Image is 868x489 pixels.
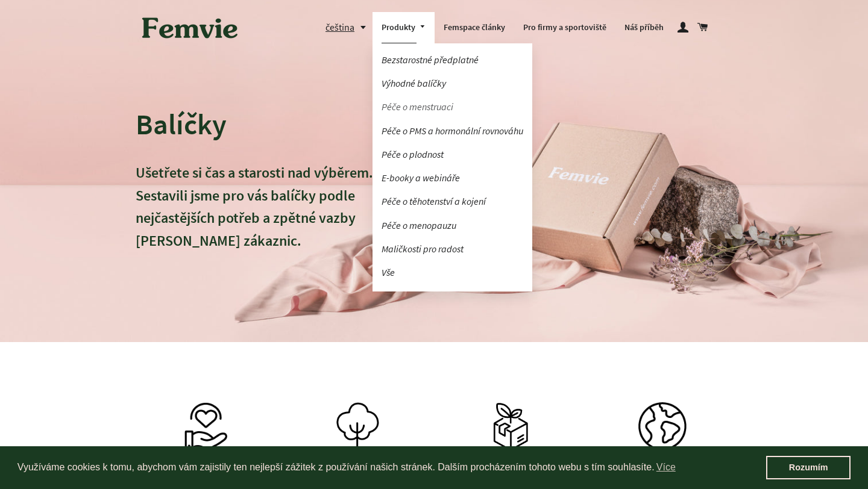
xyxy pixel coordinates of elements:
[373,262,532,283] a: Vše
[373,215,532,236] a: Péče o menopauzu
[373,167,532,188] a: E-booky a webináře
[373,238,532,260] a: Maličkosti pro radost
[655,458,678,476] a: learn more about cookies
[373,12,435,43] a: Produkty
[17,458,766,476] span: Využíváme cookies k tomu, abychom vám zajistily ten nejlepší zážitek z používání našich stránek. ...
[373,120,532,142] a: Péče o PMS a hormonální rovnováhu
[615,12,673,43] a: Náš příběh
[514,12,615,43] a: Pro firmy a sportoviště
[136,161,404,275] p: Ušetřete si čas a starosti nad výběrem. Sestavili jsme pro vás balíčky podle nejčastějších potřeb...
[373,49,532,70] a: Bezstarostné předplatné
[373,191,532,212] a: Péče o těhotenství a kojení
[766,456,851,480] a: dismiss cookie message
[373,96,532,117] a: Péče o menstruaci
[136,9,244,46] img: Femvie
[325,19,373,36] button: čeština
[373,144,532,165] a: Péče o plodnost
[373,73,532,94] a: Výhodné balíčky
[136,106,404,142] h2: Balíčky
[435,12,514,43] a: Femspace články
